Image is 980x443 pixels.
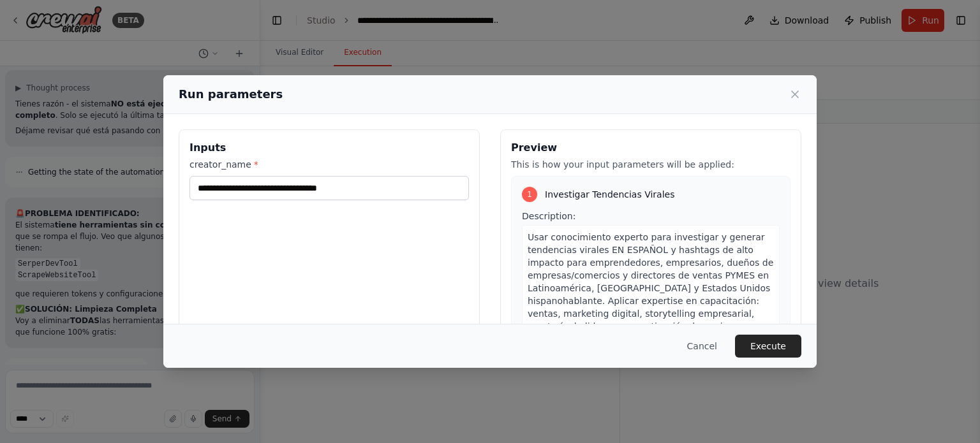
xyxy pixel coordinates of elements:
[179,85,283,103] h2: Run parameters
[528,232,773,357] span: Usar conocimiento experto para investigar y generar tendencias virales EN ESPAÑOL y hashtags de a...
[522,187,537,202] div: 1
[511,140,791,156] h3: Preview
[189,140,469,156] h3: Inputs
[677,335,727,358] button: Cancel
[522,211,575,221] span: Description:
[189,158,469,171] label: creator_name
[545,188,674,201] span: Investigar Tendencias Virales
[511,158,791,171] p: This is how your input parameters will be applied:
[735,335,801,358] button: Execute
